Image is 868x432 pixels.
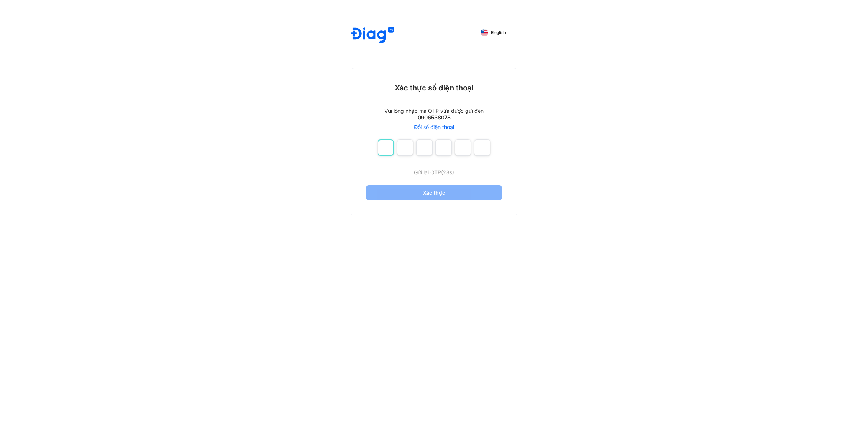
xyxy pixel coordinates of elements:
[491,30,506,35] span: English
[481,29,488,36] img: English
[351,27,394,44] img: logo
[395,83,473,93] div: Xác thực số điện thoại
[366,185,502,200] button: Xác thực
[418,114,451,121] div: 0906538078
[476,27,511,39] button: English
[414,124,454,131] a: Đổi số điện thoại
[384,108,484,114] div: Vui lòng nhập mã OTP vừa được gửi đến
